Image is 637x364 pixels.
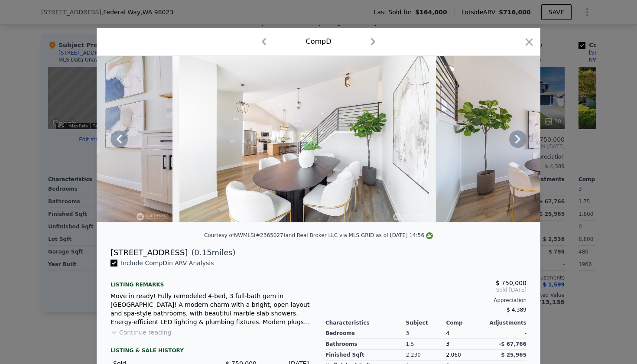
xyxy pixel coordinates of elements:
div: Bedrooms [325,328,406,339]
span: -$ 67,766 [499,341,526,347]
span: 2,060 [446,352,461,358]
div: Characteristics [325,319,406,326]
span: $ 750,000 [496,279,526,286]
div: Appreciation [325,297,526,304]
div: Finished Sqft [325,350,406,361]
span: Sold [DATE] [325,286,526,293]
span: 4 [446,330,449,336]
div: 3 [446,339,486,350]
div: Comp [446,319,486,326]
div: LISTING & SALE HISTORY [110,347,312,356]
div: - [486,328,526,339]
div: 3 [406,328,446,339]
div: Move in ready! Fully remodeled 4-bed, 3 full-bath gem in [GEOGRAPHIC_DATA]! A modern charm with a... [110,292,312,326]
span: ( miles) [188,247,235,259]
div: [STREET_ADDRESS] [110,247,188,259]
div: Courtesy of NWMLS (#2365027) and Real Broker LLC via MLS GRID as of [DATE] 14:56 [204,232,433,238]
div: 1.5 [406,339,446,350]
span: $ 25,965 [501,352,526,358]
img: Property Img [179,56,429,222]
div: Subject [406,319,446,326]
img: NWMLS Logo [426,232,433,239]
div: Listing remarks [110,274,312,288]
div: 2,230 [406,350,446,361]
div: Adjustments [486,319,526,326]
div: Comp D [305,36,331,47]
div: Bathrooms [325,339,406,350]
span: Include Comp D in ARV Analysis [117,260,218,266]
button: Continue reading [110,328,172,337]
span: $ 4,389 [507,307,526,313]
span: 0.15 [195,248,212,257]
